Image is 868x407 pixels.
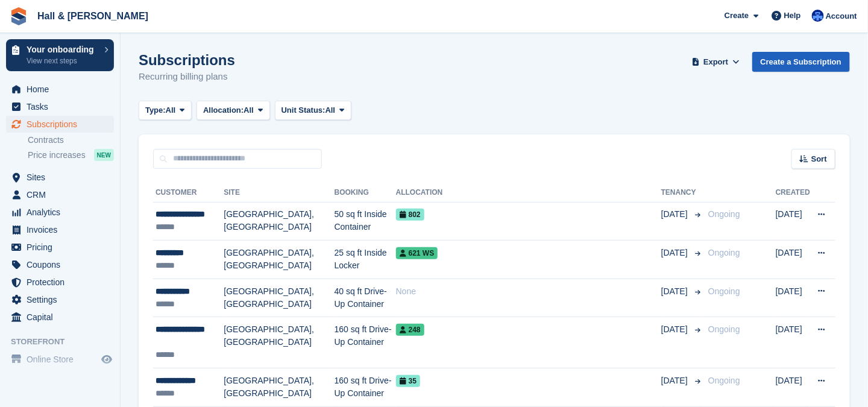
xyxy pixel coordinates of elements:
[812,10,824,22] img: Claire Banham
[335,368,396,407] td: 160 sq ft Drive-Up Container
[28,148,114,162] a: Price increases NEW
[776,317,810,368] td: [DATE]
[776,241,810,279] td: [DATE]
[244,104,254,116] span: All
[396,324,424,336] span: 248
[826,10,857,22] span: Account
[6,81,114,98] a: menu
[776,279,810,317] td: [DATE]
[281,104,325,116] span: Unit Status:
[690,52,743,72] button: Export
[224,279,334,317] td: [GEOGRAPHIC_DATA], [GEOGRAPHIC_DATA]
[6,186,114,203] a: menu
[776,202,810,241] td: [DATE]
[139,52,235,68] h1: Subscriptions
[27,116,99,133] span: Subscriptions
[396,285,661,298] div: None
[224,317,334,368] td: [GEOGRAPHIC_DATA], [GEOGRAPHIC_DATA]
[6,239,114,256] a: menu
[708,209,740,219] span: Ongoing
[335,317,396,368] td: 160 sq ft Drive-Up Container
[10,7,28,25] img: stora-icon-8386f47178a22dfd0bd8f6a31ec36ba5ce8667c1dd55bd0f319d3a0aa187defe.svg
[27,98,99,115] span: Tasks
[27,291,99,308] span: Settings
[27,309,99,326] span: Capital
[6,169,114,186] a: menu
[752,52,850,72] a: Create a Subscription
[27,256,99,273] span: Coupons
[28,134,114,146] a: Contracts
[335,202,396,241] td: 50 sq ft Inside Container
[396,375,420,387] span: 35
[6,256,114,273] a: menu
[6,351,114,368] a: menu
[27,351,99,368] span: Online Store
[661,323,690,336] span: [DATE]
[153,183,224,203] th: Customer
[139,70,235,84] p: Recurring billing plans
[6,291,114,308] a: menu
[27,45,98,54] p: Your onboarding
[776,368,810,407] td: [DATE]
[224,183,334,203] th: Site
[27,239,99,256] span: Pricing
[325,104,336,116] span: All
[224,241,334,279] td: [GEOGRAPHIC_DATA], [GEOGRAPHIC_DATA]
[11,336,120,348] span: Storefront
[708,324,740,334] span: Ongoing
[6,116,114,133] a: menu
[703,56,728,68] span: Export
[203,104,244,116] span: Allocation:
[661,247,690,259] span: [DATE]
[27,81,99,98] span: Home
[6,98,114,115] a: menu
[396,183,661,203] th: Allocation
[33,6,153,26] a: Hall & [PERSON_NAME]
[224,202,334,241] td: [GEOGRAPHIC_DATA], [GEOGRAPHIC_DATA]
[661,285,690,298] span: [DATE]
[335,279,396,317] td: 40 sq ft Drive-Up Container
[27,274,99,291] span: Protection
[27,204,99,221] span: Analytics
[145,104,166,116] span: Type:
[396,209,424,221] span: 802
[28,150,86,161] span: Price increases
[27,55,98,66] p: View next steps
[275,101,351,121] button: Unit Status: All
[94,149,114,161] div: NEW
[99,352,114,367] a: Preview store
[396,247,438,259] span: 621 WS
[708,376,740,385] span: Ongoing
[661,208,690,221] span: [DATE]
[776,183,810,203] th: Created
[335,241,396,279] td: 25 sq ft Inside Locker
[661,183,703,203] th: Tenancy
[661,374,690,387] span: [DATE]
[335,183,396,203] th: Booking
[139,101,192,121] button: Type: All
[784,10,801,22] span: Help
[6,309,114,326] a: menu
[6,204,114,221] a: menu
[224,368,334,407] td: [GEOGRAPHIC_DATA], [GEOGRAPHIC_DATA]
[197,101,270,121] button: Allocation: All
[27,169,99,186] span: Sites
[811,153,827,165] span: Sort
[6,39,114,71] a: Your onboarding View next steps
[27,186,99,203] span: CRM
[725,10,749,22] span: Create
[708,248,740,257] span: Ongoing
[166,104,176,116] span: All
[6,221,114,238] a: menu
[27,221,99,238] span: Invoices
[708,286,740,296] span: Ongoing
[6,274,114,291] a: menu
